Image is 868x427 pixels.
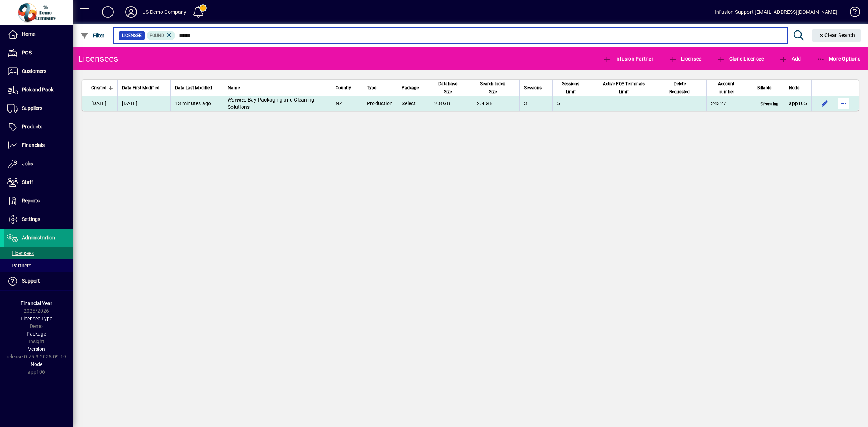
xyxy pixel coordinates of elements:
span: Node [789,84,799,92]
span: Data Last Modified [175,84,212,92]
td: 5 [552,96,595,111]
button: Add [96,5,119,19]
span: Settings [22,216,40,222]
td: [DATE] [117,96,170,111]
span: Account number [711,80,742,96]
span: s Bay Packaging and Cleaning Solutions [228,97,314,110]
span: Pick and Pack [22,87,53,93]
a: Knowledge Base [844,1,859,25]
div: Created [91,84,113,92]
span: Data First Modified [122,84,159,92]
span: Search Index Size [477,80,508,96]
span: Products [22,124,42,130]
td: 2.8 GB [430,96,472,111]
td: Select [397,96,430,111]
div: Country [336,84,358,92]
a: Partners [4,259,73,272]
span: Name [228,84,240,92]
span: Created [91,84,106,92]
span: Package [27,331,46,337]
a: Settings [4,210,73,229]
button: More options [838,98,849,109]
a: Reports [4,192,73,210]
button: Profile [119,5,143,19]
td: 3 [519,96,552,111]
span: Jobs [22,161,33,167]
span: Version [28,346,45,352]
span: Financials [22,142,45,148]
span: Staff [22,179,33,185]
a: Support [4,272,73,290]
span: Found [150,33,164,38]
em: Hawke [228,97,244,103]
span: Clone Licensee [717,56,764,62]
button: Clear [812,29,861,42]
span: app105.prod.infusionbusinesssoftware.com [789,100,807,106]
span: POS [22,50,32,56]
button: Clone Licensee [715,52,766,65]
td: 1 [595,96,659,111]
button: Filter [78,29,106,42]
a: POS [4,44,73,62]
span: More Options [816,56,861,62]
span: Filter [80,33,105,38]
span: Package [402,84,419,92]
span: Home [22,31,35,37]
span: Administration [22,235,55,241]
span: Licensee [669,56,702,62]
button: Edit [819,98,831,109]
span: Infusion Partner [603,56,653,62]
span: Partners [7,263,31,268]
div: Data Last Modified [175,84,219,92]
span: Country [336,84,351,92]
span: Support [22,278,40,284]
div: Sessions [524,84,548,92]
div: Name [228,84,326,92]
div: Active POS Terminals Limit [600,80,654,96]
span: Add [779,56,801,62]
a: Jobs [4,155,73,173]
span: Delete Requested [664,80,695,96]
div: Node [789,84,807,92]
div: Licensees [78,53,118,65]
div: Infusion Support [EMAIL_ADDRESS][DOMAIN_NAME] [715,6,837,18]
span: Node [31,361,42,367]
span: Licensee [122,32,142,39]
div: JS Demo Company [143,6,187,18]
div: Database Size [434,80,468,96]
button: Licensee [667,52,703,65]
span: Type [367,84,376,92]
div: Account number [711,80,748,96]
span: Billable [757,84,771,92]
span: Reports [22,198,40,204]
a: Customers [4,62,73,81]
a: Licensees [4,247,73,259]
td: NZ [331,96,362,111]
td: [DATE] [82,96,117,111]
div: Delete Requested [664,80,702,96]
span: Active POS Terminals Limit [600,80,648,96]
span: Financial Year [21,300,52,306]
a: Products [4,118,73,136]
mat-chip: Found Status: Found [147,31,175,40]
button: More Options [815,52,863,65]
span: Clear Search [818,32,855,38]
div: Billable [757,84,780,92]
a: Pick and Pack [4,81,73,99]
a: Financials [4,136,73,155]
td: 13 minutes ago [170,96,223,111]
div: Type [367,84,393,92]
div: Sessions Limit [557,80,591,96]
span: Suppliers [22,105,42,111]
button: Add [777,52,803,65]
button: Infusion Partner [601,52,655,65]
td: 2.4 GB [472,96,519,111]
span: Customers [22,68,46,74]
div: Search Index Size [477,80,515,96]
td: 24327 [706,96,753,111]
span: Sessions [524,84,542,92]
span: Database Size [434,80,461,96]
span: Sessions Limit [557,80,584,96]
span: Licensees [7,250,34,256]
td: Production [362,96,397,111]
